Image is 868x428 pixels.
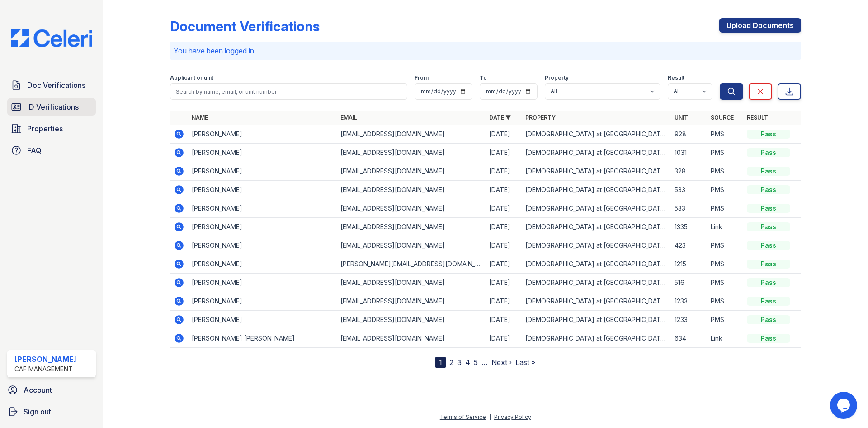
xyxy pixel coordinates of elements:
span: … [481,357,488,368]
a: Last » [515,358,535,367]
img: CE_Logo_Blue-a8612792a0a2168367f1c8372b55b34899dd931a85d93a1a3d3e32e68fde9ad4.png [4,29,99,47]
td: PMS [707,162,743,181]
td: [DEMOGRAPHIC_DATA] at [GEOGRAPHIC_DATA] [522,292,670,311]
td: [EMAIL_ADDRESS][DOMAIN_NAME] [337,199,486,218]
div: Pass [747,278,790,287]
td: [PERSON_NAME] [188,274,337,292]
label: To [480,74,487,82]
td: [EMAIL_ADDRESS][DOMAIN_NAME] [337,236,486,255]
label: Property [545,74,569,82]
td: [DATE] [486,292,522,311]
td: [DATE] [486,236,522,255]
a: FAQ [7,141,96,159]
td: [DEMOGRAPHIC_DATA] at [GEOGRAPHIC_DATA] [522,199,670,218]
td: [PERSON_NAME] [188,199,337,218]
td: [EMAIL_ADDRESS][DOMAIN_NAME] [337,274,486,292]
a: ID Verifications [7,98,96,116]
td: [PERSON_NAME] [188,125,337,144]
td: [DATE] [486,162,522,181]
div: Pass [747,297,790,306]
div: Pass [747,185,790,194]
a: 3 [457,358,462,367]
td: [DATE] [486,199,522,218]
div: Document Verifications [170,18,320,34]
td: [EMAIL_ADDRESS][DOMAIN_NAME] [337,144,486,162]
td: 423 [671,236,707,255]
span: ID Verifications [27,101,79,112]
td: [PERSON_NAME] [188,236,337,255]
td: 1233 [671,311,707,329]
div: | [489,414,491,420]
td: [EMAIL_ADDRESS][DOMAIN_NAME] [337,218,486,236]
a: Doc Verifications [7,76,96,94]
td: [PERSON_NAME] [188,144,337,162]
td: 1031 [671,144,707,162]
a: Date ▼ [489,114,511,121]
span: Properties [27,123,63,134]
td: 516 [671,274,707,292]
input: Search by name, email, or unit number [170,83,407,100]
div: Pass [747,204,790,213]
td: [DATE] [486,274,522,292]
td: [DATE] [486,181,522,199]
div: Pass [747,241,790,250]
td: [PERSON_NAME] [PERSON_NAME] [188,329,337,348]
a: Privacy Policy [494,414,531,420]
td: 1233 [671,292,707,311]
a: Source [711,114,734,121]
td: PMS [707,181,743,199]
span: Sign out [24,406,51,417]
a: 5 [474,358,478,367]
label: Applicant or unit [170,74,213,82]
td: [PERSON_NAME] [188,292,337,311]
a: Email [340,114,357,121]
td: [PERSON_NAME] [188,255,337,274]
td: [PERSON_NAME][EMAIL_ADDRESS][DOMAIN_NAME] [337,255,486,274]
td: [DATE] [486,125,522,144]
td: [PERSON_NAME] [188,311,337,329]
td: [DEMOGRAPHIC_DATA] at [GEOGRAPHIC_DATA] [522,218,670,236]
td: [EMAIL_ADDRESS][DOMAIN_NAME] [337,292,486,311]
td: [PERSON_NAME] [188,162,337,181]
td: 1335 [671,218,707,236]
td: PMS [707,144,743,162]
td: 533 [671,199,707,218]
p: You have been logged in [174,45,797,56]
span: Account [24,385,52,395]
a: Terms of Service [440,414,486,420]
td: Link [707,329,743,348]
div: [PERSON_NAME] [14,354,76,365]
div: Pass [747,148,790,157]
td: [DEMOGRAPHIC_DATA] at [GEOGRAPHIC_DATA] [522,311,670,329]
a: Sign out [4,403,99,421]
div: Pass [747,130,790,139]
td: [DEMOGRAPHIC_DATA] at [GEOGRAPHIC_DATA] [522,125,670,144]
td: PMS [707,311,743,329]
div: Pass [747,222,790,231]
td: [DATE] [486,144,522,162]
div: Pass [747,260,790,269]
a: 4 [465,358,470,367]
td: [DEMOGRAPHIC_DATA] at [GEOGRAPHIC_DATA] [522,329,670,348]
td: [EMAIL_ADDRESS][DOMAIN_NAME] [337,162,486,181]
div: Pass [747,315,790,324]
div: Pass [747,167,790,176]
td: [EMAIL_ADDRESS][DOMAIN_NAME] [337,125,486,144]
span: Doc Verifications [27,80,85,91]
td: [DEMOGRAPHIC_DATA] at [GEOGRAPHIC_DATA] [522,162,670,181]
td: Link [707,218,743,236]
td: [DEMOGRAPHIC_DATA] at [GEOGRAPHIC_DATA] [522,274,670,292]
td: [DATE] [486,311,522,329]
td: 928 [671,125,707,144]
td: [EMAIL_ADDRESS][DOMAIN_NAME] [337,311,486,329]
td: PMS [707,199,743,218]
label: From [415,74,429,82]
a: 2 [449,358,453,367]
td: PMS [707,255,743,274]
td: [DEMOGRAPHIC_DATA] at [GEOGRAPHIC_DATA] [522,181,670,199]
a: Result [747,114,768,121]
td: [DEMOGRAPHIC_DATA] at [GEOGRAPHIC_DATA] [522,236,670,255]
a: Name [192,114,208,121]
td: 328 [671,162,707,181]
